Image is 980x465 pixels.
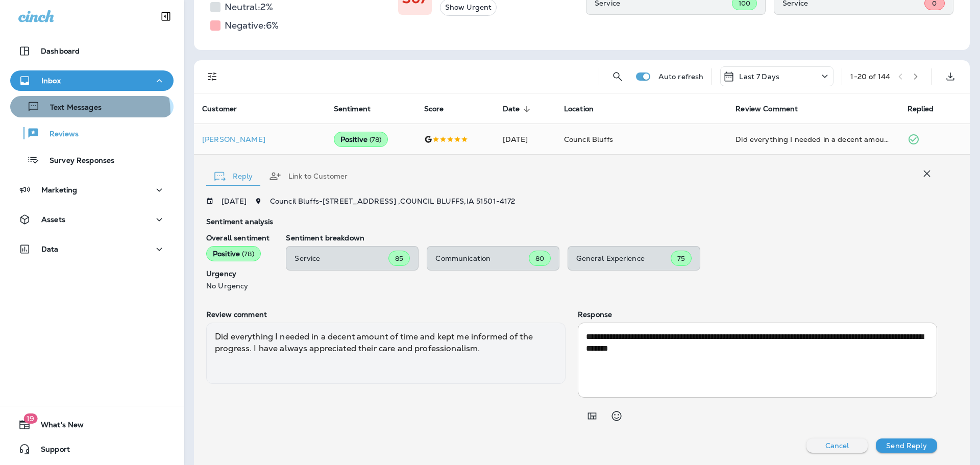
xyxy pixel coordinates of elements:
p: Auto refresh [658,72,704,81]
p: Overall sentiment [206,234,269,242]
span: 75 [677,254,685,263]
p: Communication [435,254,529,262]
div: 1 - 20 of 144 [850,72,890,81]
p: No Urgency [206,282,269,290]
span: ( 78 ) [242,250,254,258]
button: Cancel [806,438,868,453]
button: 19What's New [10,414,174,435]
span: Sentiment [334,105,371,113]
button: Filters [202,66,223,87]
span: Date [503,105,533,114]
p: Cancel [825,442,849,450]
p: Assets [41,215,65,224]
span: What's New [31,421,84,433]
button: Search Reviews [607,66,628,87]
p: Service [295,254,388,262]
p: Data [41,245,59,253]
span: 80 [535,254,544,263]
span: Score [424,105,444,113]
button: Inbox [10,70,174,91]
p: Marketing [41,186,77,194]
p: Sentiment breakdown [286,234,937,242]
h5: Negative: 6 % [225,17,279,34]
button: Text Messages [10,96,174,117]
button: Reply [206,158,261,194]
button: Reviews [10,123,174,144]
p: Urgency [206,270,269,278]
div: Positive [334,132,388,147]
span: Date [503,105,520,113]
button: Survey Responses [10,149,174,170]
button: Export as CSV [940,66,961,87]
button: Link to Customer [261,158,356,194]
span: Council Bluffs [564,135,613,144]
div: Did everything I needed in a decent amount of time and kept me informed of the progress. I have a... [206,323,566,384]
p: Last 7 Days [739,72,779,81]
span: Review Comment [736,105,798,113]
button: Data [10,239,174,259]
button: Assets [10,209,174,230]
div: Click to view Customer Drawer [202,135,317,143]
button: Marketing [10,180,174,200]
p: Review comment [206,310,566,319]
span: Review Comment [736,105,811,114]
p: Dashboard [41,47,80,55]
p: Response [578,310,937,319]
button: Select an emoji [606,406,627,426]
button: Support [10,439,174,459]
span: Score [424,105,457,114]
p: General Experience [576,254,671,262]
span: Location [564,105,594,113]
p: [PERSON_NAME] [202,135,317,143]
span: Support [31,445,70,457]
div: Did everything I needed in a decent amount of time and kept me informed of the progress. I have a... [736,134,891,144]
span: Replied [908,105,934,113]
span: Replied [908,105,947,114]
p: Sentiment analysis [206,217,937,226]
span: Customer [202,105,237,113]
p: [DATE] [222,197,247,205]
span: Council Bluffs - [STREET_ADDRESS] , COUNCIL BLUFFS , IA 51501-4172 [270,197,516,206]
span: Location [564,105,607,114]
td: [DATE] [495,124,556,155]
button: Dashboard [10,41,174,61]
p: Survey Responses [39,156,114,166]
span: ( 78 ) [370,135,382,144]
span: 19 [23,413,37,424]
span: Customer [202,105,250,114]
span: Sentiment [334,105,384,114]
p: Reviews [39,130,79,139]
p: Inbox [41,77,61,85]
button: Add in a premade template [582,406,602,426]
p: Text Messages [40,103,102,113]
button: Send Reply [876,438,937,453]
button: Collapse Sidebar [152,6,180,27]
p: Send Reply [886,442,926,450]
div: Positive [206,246,261,261]
span: 85 [395,254,403,263]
